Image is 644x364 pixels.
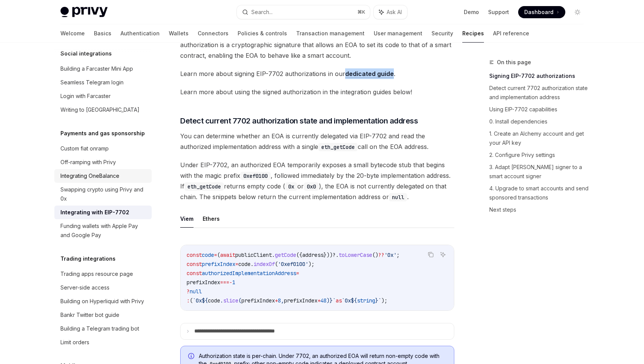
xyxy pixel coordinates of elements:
[229,279,232,286] span: -
[54,308,152,322] a: Bankr Twitter bot guide
[375,297,378,304] span: }
[223,297,238,304] span: slice
[180,68,454,79] span: Learn more about signing EIP-7702 authorizations in our .
[251,8,273,17] div: Search...
[524,8,554,16] span: Dashboard
[296,270,299,277] span: =
[296,24,365,43] a: Transaction management
[184,182,224,191] code: eth_getCode
[217,252,220,258] span: (
[317,297,320,304] span: +
[60,185,147,203] div: Swapping crypto using Privy and 0x
[488,8,509,16] a: Support
[202,252,214,258] span: code
[169,24,189,43] a: Wallets
[372,252,378,258] span: ()
[60,7,108,17] img: light logo
[489,70,590,82] a: Signing EIP-7702 authorizations
[220,297,223,304] span: .
[324,252,339,258] span: }))?.
[54,322,152,336] a: Building a Telegram trading bot
[327,297,330,304] span: )
[518,6,565,18] a: Dashboard
[254,261,275,267] span: indexOf
[284,297,317,304] span: prefixIndex
[357,297,375,304] span: string
[54,219,152,242] a: Funding wallets with Apple Pay and Google Pay
[60,171,119,180] div: Integrating OneBalance
[54,103,152,117] a: Writing to [GEOGRAPHIC_DATA]
[187,297,190,304] span: :
[237,5,370,19] button: Search...⌘K
[202,270,296,277] span: authorizedImplementationAddress
[180,116,418,126] span: Detect current 7702 authorization state and implementation address
[187,288,190,295] span: ?
[60,324,139,333] div: Building a Telegram trading bot
[60,144,109,153] div: Custom fiat onramp
[54,62,152,76] a: Building a Farcaster Mini App
[464,8,479,16] a: Demo
[187,252,202,258] span: const
[374,5,407,19] button: Ask AI
[94,24,111,43] a: Basics
[60,222,147,240] div: Funding wallets with Apple Pay and Google Pay
[60,208,129,217] div: Integrating with EIP-7702
[571,6,584,18] button: Toggle dark mode
[54,206,152,219] a: Integrating with EIP-7702
[374,24,422,43] a: User management
[241,297,275,304] span: prefixIndex
[304,182,319,191] code: 0x0
[54,142,152,155] a: Custom fiat onramp
[426,250,436,260] button: Copy the contents from the code block
[232,279,235,286] span: 1
[54,294,152,308] a: Building on Hyperliquid with Privy
[220,279,229,286] span: ===
[489,161,590,182] a: 3. Adapt [PERSON_NAME] signer to a smart account signer
[351,297,357,304] span: ${
[180,29,454,61] span: Privy provides methods to sign EIP-7702 authorizations using the user’s embedded wallet. This aut...
[190,288,202,295] span: null
[60,129,145,138] h5: Payments and gas sponsorship
[357,9,365,15] span: ⌘ K
[60,297,144,306] div: Building on Hyperliquid with Privy
[431,24,453,43] a: Security
[397,252,400,258] span: ;
[384,252,397,258] span: '0x'
[251,261,254,267] span: .
[278,261,308,267] span: '0xef0100'
[438,250,448,260] button: Ask AI
[333,297,336,304] span: `
[387,8,402,16] span: Ask AI
[462,24,484,43] a: Recipes
[121,24,160,43] a: Authentication
[54,76,152,89] a: Seamless Telegram login
[54,169,152,183] a: Integrating OneBalance
[60,283,109,292] div: Server-side access
[60,158,116,167] div: Off-ramping with Privy
[180,160,454,202] span: Under EIP-7702, an authorized EOA temporarily exposes a small bytecode stub that begins with the ...
[489,103,590,116] a: Using EIP-7702 capabilities
[238,297,241,304] span: (
[493,24,529,43] a: API reference
[330,297,333,304] span: }
[60,254,116,263] h5: Trading integrations
[278,297,281,304] span: 8
[214,252,217,258] span: =
[238,24,287,43] a: Policies & controls
[180,210,194,228] button: Viem
[308,261,314,267] span: );
[180,131,454,152] span: You can determine whether an EOA is currently delegated via EIP-7702 and read the authorized impl...
[489,82,590,103] a: Detect current 7702 authorization state and implementation address
[238,261,251,267] span: code
[203,210,220,228] button: Ethers
[497,58,531,67] span: On this page
[54,89,152,103] a: Login with Farcaster
[187,279,220,286] span: prefixIndex
[198,24,228,43] a: Connectors
[54,155,152,169] a: Off-ramping with Privy
[188,353,196,361] svg: Info
[60,24,85,43] a: Welcome
[240,172,271,180] code: 0xef0100
[54,267,152,281] a: Trading apps resource page
[345,70,394,78] a: dedicated guide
